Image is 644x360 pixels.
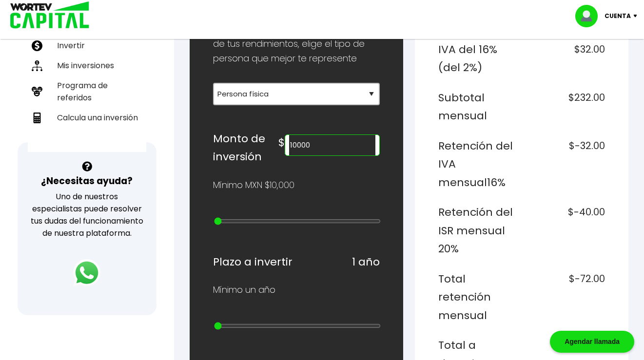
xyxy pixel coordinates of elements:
[213,178,294,192] p: Mínimo MXN $10,000
[438,270,518,325] h6: Total retención mensual
[213,130,279,166] h6: Monto de inversión
[438,89,518,125] h6: Subtotal mensual
[438,40,518,77] h6: IVA del 16% (del 2%)
[526,40,605,77] h6: $32.00
[213,253,293,271] h6: Plazo a invertir
[32,86,42,97] img: recomiendanos-icon.9b8e9327.svg
[28,108,146,128] a: Calcula una inversión
[352,253,380,271] h6: 1 año
[41,174,133,188] h3: ¿Necesitas ayuda?
[526,137,605,192] h6: $-32.00
[28,36,146,56] a: Invertir
[278,133,285,152] h6: $
[438,137,518,192] h6: Retención del IVA mensual 16%
[605,9,631,23] p: Cuenta
[32,113,42,123] img: calculadora-icon.17d418c4.svg
[213,22,380,66] p: Para obtener el calculo personalizado de tus rendimientos, elige el tipo de persona que mejor te ...
[526,203,605,258] h6: $-40.00
[28,76,146,108] a: Programa de referidos
[30,190,144,239] p: Uno de nuestros especialistas puede resolver tus dudas del funcionamiento de nuestra plataforma.
[73,259,100,286] img: logos_whatsapp-icon.242b2217.svg
[213,283,275,297] p: Mínimo un año
[575,5,605,27] img: profile-image
[631,15,644,18] img: icon-down
[438,203,518,258] h6: Retención del ISR mensual 20%
[526,270,605,325] h6: $-72.00
[550,331,634,353] div: Agendar llamada
[28,9,146,152] ul: Capital
[28,56,146,76] a: Mis inversiones
[32,60,42,71] img: inversiones-icon.6695dc30.svg
[32,40,42,51] img: invertir-icon.b3b967d7.svg
[526,89,605,125] h6: $232.00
